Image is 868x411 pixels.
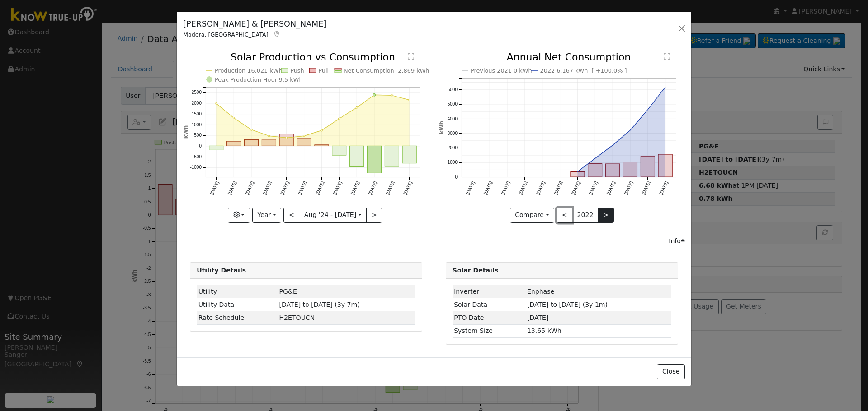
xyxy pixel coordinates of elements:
[588,180,599,195] text: [DATE]
[268,135,270,137] circle: onclick=""
[605,164,619,177] rect: onclick=""
[535,180,546,195] text: [DATE]
[439,121,445,134] text: kWh
[209,146,223,150] rect: onclick=""
[628,129,632,132] circle: onclick=""
[192,111,202,116] text: 1500
[527,327,561,334] span: 13.65 kWh
[192,90,202,95] text: 2500
[408,53,414,60] text: 
[593,157,597,161] circle: onclick=""
[280,180,290,195] text: [DATE]
[262,180,273,195] text: [DATE]
[197,285,278,298] td: Utility
[315,145,329,146] rect: onclick=""
[447,131,458,136] text: 3000
[572,208,599,223] button: 2022
[262,139,276,146] rect: onclick=""
[190,165,202,170] text: -1000
[339,118,340,120] circle: onclick=""
[576,170,579,174] circle: onclick=""
[350,180,360,195] text: [DATE]
[344,67,429,74] text: Net Consumption -2,869 kWh
[527,314,549,321] span: [DATE]
[227,142,241,146] rect: onclick=""
[455,175,458,180] text: 0
[332,180,343,195] text: [DATE]
[553,180,563,195] text: [DATE]
[356,107,358,109] circle: onclick=""
[611,143,614,147] circle: onclick=""
[297,139,311,146] rect: onclick=""
[279,134,293,146] rect: onclick=""
[540,67,627,74] text: 2022 6,167 kWh [ +100.0% ]
[279,314,315,321] span: V
[664,85,667,89] circle: onclick=""
[299,208,367,223] button: Aug '24 - [DATE]
[192,101,202,106] text: 2000
[623,180,633,195] text: [DATE]
[447,146,458,151] text: 2000
[588,164,602,177] rect: onclick=""
[471,67,532,74] text: Previous 2021 0 kWh
[332,146,346,156] rect: onclick=""
[303,135,305,137] circle: onclick=""
[197,267,246,274] strong: Utility Details
[245,140,259,146] rect: onclick=""
[403,146,417,163] rect: onclick=""
[557,208,572,223] button: <
[233,117,235,119] circle: onclick=""
[664,53,670,60] text: 
[283,208,299,223] button: <
[286,137,288,139] circle: onclick=""
[183,31,269,38] span: Madera, [GEOGRAPHIC_DATA]
[183,125,189,139] text: kWh
[290,67,304,74] text: Push
[657,364,684,379] button: Close
[183,18,326,30] h5: [PERSON_NAME] & [PERSON_NAME]
[368,146,382,173] rect: onclick=""
[319,67,329,74] text: Pull
[350,146,364,167] rect: onclick=""
[669,236,685,246] div: Info
[510,208,555,223] button: Compare
[506,51,631,63] text: Annual Net Consumption
[606,180,616,195] text: [DATE]
[447,102,458,107] text: 5000
[366,208,382,223] button: >
[279,301,360,308] span: [DATE] to [DATE] (3y 7m)
[598,208,614,223] button: >
[193,154,202,159] text: -500
[297,180,307,195] text: [DATE]
[453,324,526,337] td: System Size
[199,144,202,149] text: 0
[623,162,637,177] rect: onclick=""
[447,87,458,92] text: 6000
[453,285,526,298] td: Inverter
[279,288,297,295] span: ID: 8014671, authorized: 09/09/22
[641,180,651,195] text: [DATE]
[646,108,650,111] circle: onclick=""
[273,31,281,38] a: Map
[571,180,581,195] text: [DATE]
[215,76,303,83] text: Peak Production Hour 9.5 kWh
[315,180,325,195] text: [DATE]
[453,267,498,274] strong: Solar Details
[385,180,396,195] text: [DATE]
[192,122,202,127] text: 1000
[197,298,278,311] td: Utility Data
[527,288,554,295] span: ID: 3424639, authorized: 01/14/25
[527,301,608,308] span: [DATE] to [DATE] (3y 1m)
[194,133,202,138] text: 500
[403,180,413,195] text: [DATE]
[500,180,510,195] text: [DATE]
[209,180,220,195] text: [DATE]
[482,180,493,195] text: [DATE]
[227,180,237,195] text: [DATE]
[447,160,458,165] text: 1000
[518,180,528,195] text: [DATE]
[245,180,255,195] text: [DATE]
[409,99,410,101] circle: onclick=""
[321,130,323,132] circle: onclick=""
[215,67,283,74] text: Production 16,021 kWh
